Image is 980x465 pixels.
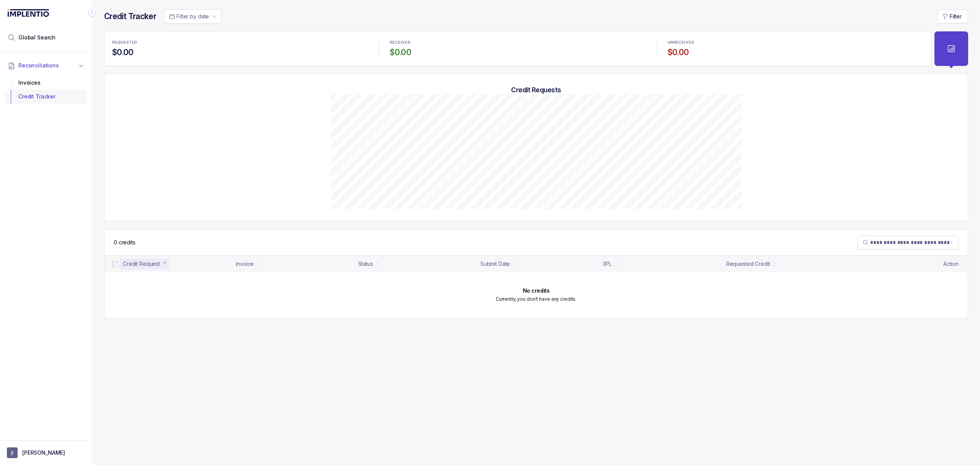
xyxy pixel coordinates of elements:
div: Invoice [236,260,254,268]
div: Invoices [11,76,81,90]
div: Reconciliations [5,74,87,105]
ul: Statistic Highlights [104,31,931,66]
button: User initials[PERSON_NAME] [7,447,85,458]
p: Currently, you don't have any credits. [496,295,577,303]
search: Date Range Picker [169,13,209,20]
li: Statistic REQUESTED [108,35,372,62]
div: 3PL [603,260,612,268]
h6: No credits [523,288,550,294]
li: Statistic RECEIVED [385,35,650,62]
p: [PERSON_NAME] [22,449,65,457]
div: Status [358,260,373,268]
span: Reconciliations [18,62,59,69]
h4: $0.00 [390,47,645,58]
span: User initials [7,447,18,458]
span: Global Search [18,34,56,41]
p: 0 credits [114,239,136,246]
p: REQUESTED [112,40,137,45]
input: checkbox-checkbox-all [112,261,118,267]
p: RECEIVED [390,40,410,45]
search: Table Search Bar [857,236,959,249]
div: Credit Request [123,260,160,268]
button: Reconciliations [5,57,87,74]
button: Date Range Picker [164,9,222,24]
div: Remaining page entries [114,239,136,246]
h4: $0.00 [112,47,368,58]
div: Credit Tracker [11,90,81,103]
h5: Credit Requests [117,86,955,94]
div: Submit Date [480,260,510,268]
div: Requested Credit [726,260,770,268]
span: Filter by date [176,13,209,20]
h4: Credit Tracker [104,11,156,22]
div: Collapse Icon [87,8,96,18]
li: Statistic UNRECEIVED [663,35,928,62]
nav: Table Control [105,229,968,255]
p: Action [943,260,959,268]
button: Filter [937,10,968,23]
h4: $0.00 [668,47,923,58]
p: Filter [950,13,962,20]
p: UNRECEIVED [668,40,694,45]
